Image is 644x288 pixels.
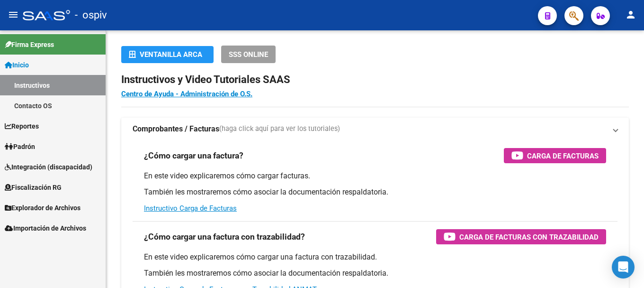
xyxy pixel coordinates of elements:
[121,118,629,140] mat-expansion-panel-header: Comprobantes / Facturas(haga click aquí para ver los tutoriales)
[221,46,276,63] button: SSS ONLINE
[5,223,86,233] span: Importación de Archivos
[5,203,80,213] span: Explorador de Archivos
[144,268,606,279] p: También les mostraremos cómo asociar la documentación respaldatoria.
[436,229,606,244] button: Carga de Facturas con Trazabilidad
[5,162,92,172] span: Integración (discapacidad)
[144,171,606,181] p: En este video explicaremos cómo cargar facturas.
[625,9,636,20] mat-icon: person
[527,150,599,162] span: Carga de Facturas
[144,252,606,262] p: En este video explicaremos cómo cargar una factura con trazabilidad.
[121,90,252,98] a: Centro de Ayuda - Administración de O.S.
[459,231,599,243] span: Carga de Facturas con Trazabilidad
[144,149,243,162] h3: ¿Cómo cargar una factura?
[144,204,237,213] a: Instructivo Carga de Facturas
[129,46,206,63] div: Ventanilla ARCA
[5,60,29,70] span: Inicio
[121,46,214,63] button: Ventanilla ARCA
[144,230,305,243] h3: ¿Cómo cargar una factura con trazabilidad?
[612,256,635,279] div: Open Intercom Messenger
[5,182,62,193] span: Fiscalización RG
[229,50,268,59] span: SSS ONLINE
[144,187,606,197] p: También les mostraremos cómo asociar la documentación respaldatoria.
[121,71,629,89] h2: Instructivos y Video Tutoriales SAAS
[8,9,19,20] mat-icon: menu
[5,39,54,50] span: Firma Express
[75,5,107,26] span: - ospiv
[133,124,219,134] strong: Comprobantes / Facturas
[5,141,35,152] span: Padrón
[504,148,606,163] button: Carga de Facturas
[219,124,340,134] span: (haga click aquí para ver los tutoriales)
[5,121,39,131] span: Reportes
